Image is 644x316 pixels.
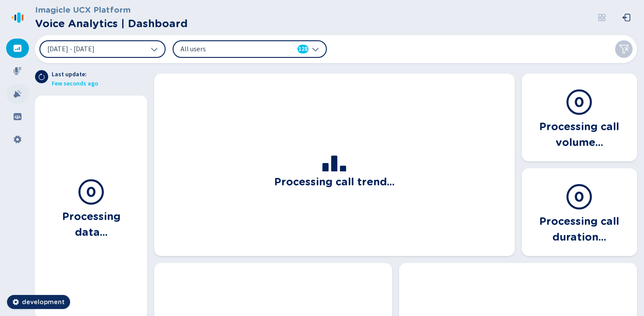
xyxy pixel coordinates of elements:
h2: Voice Analytics | Dashboard [35,16,188,32]
h3: Imagicle UCX Platform [35,4,188,16]
div: Settings [6,130,29,149]
span: 128 [298,45,308,53]
svg: chevron-down [151,46,158,53]
h3: Processing call duration... [532,211,627,245]
svg: chevron-down [312,46,319,53]
h3: Processing data... [46,206,137,240]
svg: funnel-disabled [619,44,629,54]
span: Last update: [52,70,98,79]
svg: box-arrow-left [622,13,631,22]
span: Few seconds ago [52,79,98,89]
div: Groups [6,107,29,126]
button: Clear filters [615,40,633,58]
span: All users [180,44,281,54]
h3: Processing call trend... [274,171,395,190]
button: [DATE] - [DATE] [39,40,166,58]
div: Dashboard [6,39,29,58]
div: Recordings [6,61,29,81]
svg: groups-filled [13,112,22,121]
svg: mic-fill [13,67,22,75]
svg: alarm-filled [13,89,22,98]
svg: dashboard-filled [13,44,22,53]
div: Alarms [6,84,29,103]
span: [DATE] - [DATE] [47,46,95,53]
span: development [22,298,65,306]
button: development [7,295,70,309]
svg: arrow-clockwise [38,73,45,80]
h3: Processing call volume... [532,116,627,150]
